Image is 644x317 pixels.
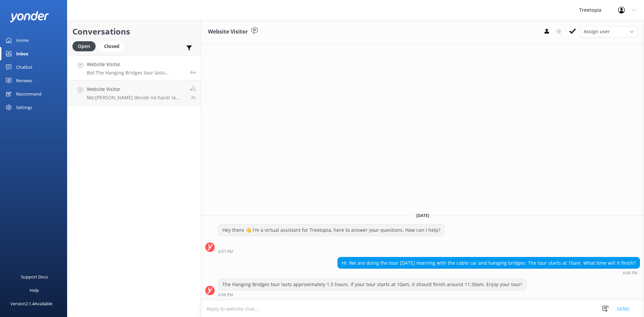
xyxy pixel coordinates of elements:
span: 02:11pm 20-Aug-2025 (UTC -06:00) America/Mexico_City [191,95,196,100]
a: Open [72,42,99,50]
a: Closed [99,42,128,50]
div: 04:08pm 20-Aug-2025 (UTC -06:00) America/Mexico_City [218,292,526,297]
a: Website VisitorMe:[PERSON_NAME] decide no hacer la actividad al llegar solo [PERSON_NAME] en cuen... [67,81,201,106]
a: Website VisitorBot:The Hanging Bridges tour lasts approximately 1.5 hours. If your tour starts at... [67,55,201,81]
div: Closed [99,41,124,51]
strong: 4:08 PM [623,271,638,275]
div: Support Docs [21,270,48,283]
div: Assign User [580,26,637,37]
div: 04:07pm 20-Aug-2025 (UTC -06:00) America/Mexico_City [218,249,445,254]
span: [DATE] [412,213,433,218]
strong: 4:07 PM [218,250,233,254]
div: Hey there 👋 I'm a virtual assistant for Treetopia, here to answer your questions. How can I help? [218,224,444,236]
div: Home [16,34,29,47]
div: Recommend [16,87,42,101]
div: Settings [16,101,32,114]
img: yonder-white-logo.png [10,11,49,22]
p: Me: [PERSON_NAME] decide no hacer la actividad al llegar solo [PERSON_NAME] en cuenta que no es r... [87,95,185,101]
h4: Website Visitor [87,61,185,68]
p: Bot: The Hanging Bridges tour lasts approximately 1.5 hours. If your tour starts at 10am, it shou... [87,70,185,76]
div: 04:08pm 20-Aug-2025 (UTC -06:00) America/Mexico_City [337,270,640,275]
h4: Website Visitor [87,86,185,93]
div: Inbox [16,47,29,60]
strong: 4:08 PM [218,293,233,297]
div: Open [72,41,96,51]
div: Version 2.1.4 Available [10,297,52,310]
div: Hi. We are doing the tour [DATE] morning with the cable car and hanging bridges. The tour starts ... [338,257,640,269]
h2: Conversations [72,25,196,38]
h3: Website Visitor [208,28,248,36]
div: Help [30,283,39,297]
div: Chatbot [16,60,33,74]
div: The Hanging Bridges tour lasts approximately 1.5 hours. If your tour starts at 10am, it should fi... [218,279,526,290]
span: 04:08pm 20-Aug-2025 (UTC -06:00) America/Mexico_City [190,69,196,75]
span: Assign user [584,28,610,35]
div: Reviews [16,74,32,87]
